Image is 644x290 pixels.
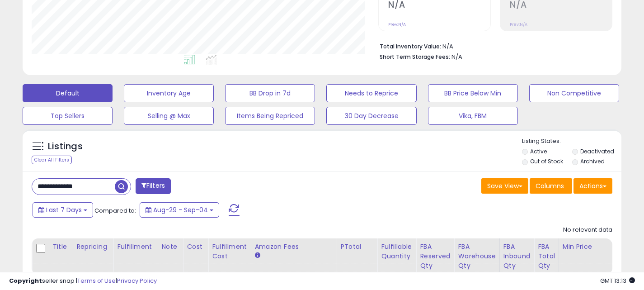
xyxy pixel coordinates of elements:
[23,107,113,125] button: Top Sellers
[538,242,555,271] div: FBA Total Qty
[563,242,609,252] div: Min Price
[32,156,72,164] div: Clear All Filters
[536,181,564,190] span: Columns
[420,242,450,271] div: FBA Reserved Qty
[380,53,450,61] b: Short Term Storage Fees:
[48,140,83,153] h5: Listings
[600,276,635,285] span: 2025-09-12 13:13 GMT
[187,242,204,252] div: Cost
[388,22,406,27] small: Prev: N/A
[117,242,154,252] div: Fulfillment
[52,242,69,252] div: Title
[510,22,527,27] small: Prev: N/A
[33,202,93,218] button: Last 7 Days
[23,84,113,102] button: Default
[136,178,171,194] button: Filters
[46,205,82,214] span: Last 7 Days
[225,84,315,102] button: BB Drop in 7d
[140,202,219,218] button: Aug-29 - Sep-04
[451,52,462,61] span: N/A
[94,206,136,215] span: Compared to:
[212,242,247,261] div: Fulfillment Cost
[530,157,563,165] label: Out of Stock
[9,276,42,285] strong: Copyright
[530,178,572,194] button: Columns
[225,107,315,125] button: Items Being Repriced
[9,277,157,285] div: seller snap | |
[580,147,614,155] label: Deactivated
[153,205,208,214] span: Aug-29 - Sep-04
[380,43,441,50] b: Total Inventory Value:
[76,242,109,252] div: Repricing
[458,242,495,271] div: FBA Warehouse Qty
[381,242,412,261] div: Fulfillable Quantity
[380,40,606,51] li: N/A
[77,276,116,285] a: Terms of Use
[428,107,518,125] button: Vika, FBM
[529,84,619,102] button: Non Competitive
[326,107,416,125] button: 30 Day Decrease
[580,157,605,165] label: Archived
[481,178,528,194] button: Save View
[124,107,214,125] button: Selling @ Max
[326,84,416,102] button: Needs to Reprice
[337,238,377,275] th: CSV column name: cust_attr_1_PTotal
[254,252,260,260] small: Amazon Fees.
[117,276,157,285] a: Privacy Policy
[254,242,333,252] div: Amazon Fees
[124,84,214,102] button: Inventory Age
[428,84,518,102] button: BB Price Below Min
[522,137,621,146] p: Listing States:
[573,178,612,194] button: Actions
[503,242,531,271] div: FBA inbound Qty
[340,242,373,252] div: PTotal
[530,147,547,155] label: Active
[563,226,612,234] div: No relevant data
[162,242,179,252] div: Note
